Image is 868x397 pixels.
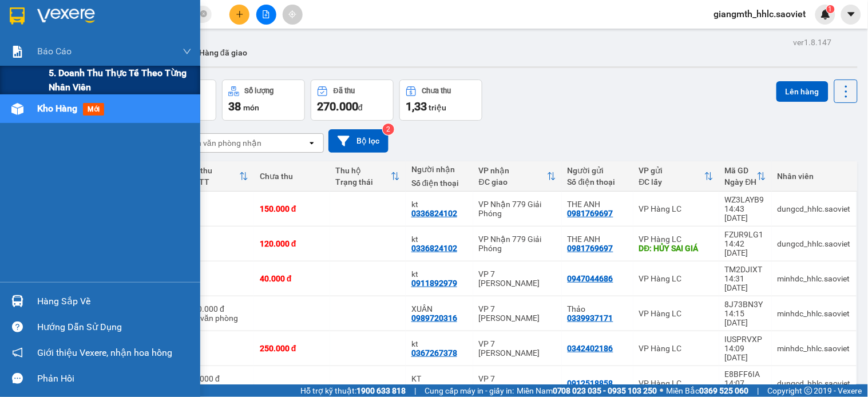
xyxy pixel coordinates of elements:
[725,166,757,175] div: Mã GD
[846,9,857,19] span: caret-down
[83,103,104,116] span: mới
[725,195,766,204] div: WZ3LAYB9
[411,339,467,348] div: kt
[422,87,451,95] div: Chưa thu
[260,172,324,181] div: Chưa thu
[188,383,248,392] div: Chuyển khoản
[411,269,467,279] div: kt
[639,204,714,213] div: VP Hàng LC
[411,313,457,323] div: 0989720316
[479,374,556,392] div: VP 7 [PERSON_NAME]
[429,103,446,112] span: triệu
[37,293,192,310] div: Hàng sắp về
[358,103,363,112] span: đ
[188,177,239,186] div: HTTT
[260,274,324,283] div: 40.000 đ
[725,344,766,362] div: 14:09 [DATE]
[517,384,657,397] span: Miền Nam
[399,80,482,121] button: Chưa thu1,33 triệu
[568,304,628,313] div: Thảo
[660,388,664,393] span: ⚪️
[479,269,556,288] div: VP 7 [PERSON_NAME]
[479,200,556,218] div: VP Nhận 779 Giải Phóng
[245,87,274,95] div: Số lượng
[37,44,72,58] span: Báo cáo
[336,166,391,175] div: Thu hộ
[639,379,714,388] div: VP Hàng LC
[200,9,207,20] span: close-circle
[479,166,547,175] div: VP nhận
[383,124,394,135] sup: 2
[725,379,766,397] div: 14:07 [DATE]
[260,239,324,248] div: 120.000 đ
[778,379,851,388] div: dungcd_hhlc.saoviet
[479,339,556,358] div: VP 7 [PERSON_NAME]
[411,383,457,392] div: 0969845178
[11,295,23,307] img: warehouse-icon
[639,235,714,244] div: VP Hàng LC
[188,374,248,383] div: 40.000 đ
[725,335,766,344] div: IUSPRVXP
[37,103,77,114] span: Kho hàng
[639,274,714,283] div: VP Hàng LC
[336,177,391,186] div: Trạng thái
[12,347,23,358] span: notification
[568,235,628,244] div: THE ANH
[568,177,628,186] div: Số điện thoại
[725,274,766,292] div: 14:31 [DATE]
[568,344,613,353] div: 0342402186
[311,80,394,121] button: Đã thu270.000đ
[568,166,628,175] div: Người gửi
[725,177,757,186] div: Ngày ĐH
[829,5,833,13] span: 1
[183,161,254,192] th: Toggle SortBy
[725,204,766,223] div: 14:43 [DATE]
[37,319,192,336] div: Hướng dẫn sử dụng
[568,209,613,218] div: 0981769697
[778,172,851,181] div: Nhân viên
[639,344,714,353] div: VP Hàng LC
[300,384,406,397] span: Hỗ trợ kỹ thuật:
[12,321,23,332] span: question-circle
[10,7,25,25] img: logo-vxr
[183,137,261,149] div: Chọn văn phòng nhận
[256,5,276,25] button: file-add
[725,300,766,309] div: 8J73BN3Y
[633,161,719,192] th: Toggle SortBy
[725,370,766,379] div: E8BFF6IA
[190,39,256,66] button: Hàng đã giao
[414,384,416,397] span: |
[821,9,831,19] img: icon-new-feature
[229,5,249,25] button: plus
[411,244,457,253] div: 0336824102
[222,80,305,121] button: Số lượng38món
[283,5,303,25] button: aim
[11,46,23,58] img: solution-icon
[411,348,457,358] div: 0367267378
[568,244,613,253] div: 0981769697
[725,309,766,327] div: 14:15 [DATE]
[243,103,259,112] span: món
[758,384,759,397] span: |
[411,200,467,209] div: kt
[794,36,832,49] div: ver 1.8.147
[725,265,766,274] div: TM2DJIXT
[725,239,766,257] div: 14:42 [DATE]
[568,313,613,323] div: 0339937171
[37,346,172,360] span: Giới thiệu Vexere, nhận hoa hồng
[406,100,427,113] span: 1,33
[778,309,851,318] div: minhdc_hhlc.saoviet
[827,5,835,13] sup: 1
[804,387,812,395] span: copyright
[841,5,861,25] button: caret-down
[719,161,772,192] th: Toggle SortBy
[49,66,192,94] span: 5. Doanh thu thực tế theo từng nhân viên
[568,200,628,209] div: THE ANH
[260,204,324,213] div: 150.000 đ
[667,384,749,397] span: Miền Bắc
[639,309,714,318] div: VP Hàng LC
[356,386,406,395] strong: 1900 633 818
[12,373,23,384] span: message
[639,166,704,175] div: VP gửi
[411,304,467,313] div: XUÂN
